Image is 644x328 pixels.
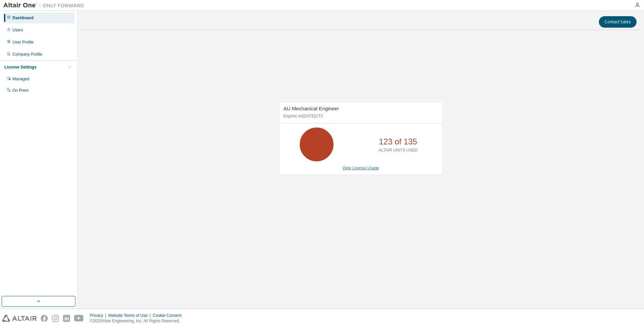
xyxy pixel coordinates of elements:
div: Users [12,27,23,33]
p: © 2025 Altair Engineering, Inc. All Rights Reserved. [90,318,186,324]
span: AU Mechanical Engineer [284,106,339,111]
button: Contact Sales [599,16,637,28]
p: Expires on [DATE] UTC [284,113,437,119]
div: On Prem [12,88,29,93]
img: facebook.svg [41,315,48,322]
div: User Profile [12,39,34,45]
img: altair_logo.svg [2,315,37,322]
div: Managed [12,76,29,82]
div: Cookie Consent [153,313,185,318]
div: Dashboard [12,15,34,21]
a: View License Usage [343,166,379,170]
img: youtube.svg [74,315,84,322]
div: Company Profile [12,52,42,57]
div: Privacy [90,313,108,318]
img: instagram.svg [52,315,59,322]
img: Altair One [3,2,88,9]
div: License Settings [4,64,36,70]
img: linkedin.svg [63,315,70,322]
div: Website Terms of Use [108,313,153,318]
p: ALTAIR UNITS USED [379,147,418,153]
p: 123 of 135 [379,136,417,147]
